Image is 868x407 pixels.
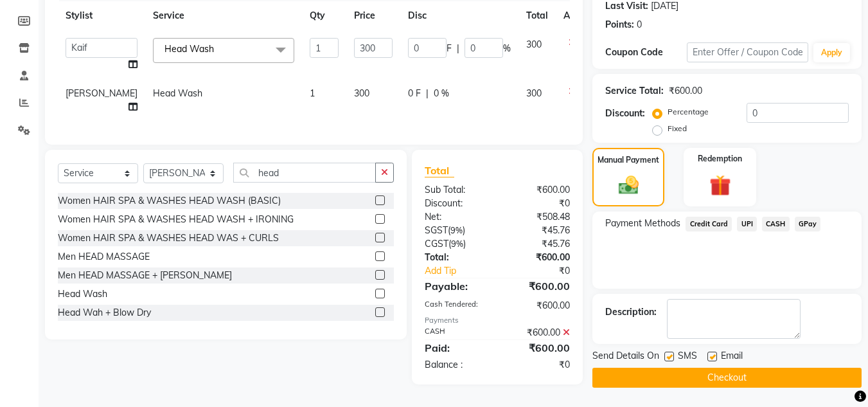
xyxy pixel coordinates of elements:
[415,183,497,197] div: Sub Total:
[605,217,680,230] span: Payment Methods
[497,299,580,312] div: ₹600.00
[400,1,518,30] th: Disc
[556,1,598,30] th: Action
[526,87,542,99] span: 300
[425,164,454,177] span: Total
[153,87,202,99] span: Head Wash
[415,237,497,251] div: ( )
[612,174,645,197] img: _cash.svg
[415,197,497,210] div: Discount:
[447,42,452,55] span: F
[518,1,556,30] th: Total
[503,42,511,55] span: %
[678,349,697,365] span: SMS
[497,210,580,224] div: ₹508.48
[737,217,757,231] span: UPI
[145,1,302,30] th: Service
[214,43,220,55] a: x
[511,264,580,278] div: ₹0
[310,87,315,99] span: 1
[497,237,580,251] div: ₹45.76
[415,210,497,224] div: Net:
[451,239,463,249] span: 9%
[415,278,497,294] div: Payable:
[721,349,743,365] span: Email
[637,18,642,32] div: 0
[58,287,107,301] div: Head Wash
[497,224,580,237] div: ₹45.76
[415,326,497,339] div: CASH
[526,39,542,50] span: 300
[669,84,702,98] div: ₹600.00
[795,217,821,231] span: GPay
[415,358,497,372] div: Balance :
[415,264,511,278] a: Add Tip
[415,251,497,264] div: Total:
[425,238,448,249] span: CGST
[762,217,790,231] span: CASH
[605,107,645,120] div: Discount:
[457,42,459,55] span: |
[497,358,580,372] div: ₹0
[497,251,580,264] div: ₹600.00
[58,306,151,320] div: Head Wah + Blow Dry
[425,224,448,236] span: SGST
[66,87,137,99] span: [PERSON_NAME]
[605,46,686,59] div: Coupon Code
[497,326,580,339] div: ₹600.00
[58,194,281,208] div: Women HAIR SPA & WASHES HEAD WASH (BASIC)
[703,172,738,199] img: _gift.svg
[346,1,400,30] th: Price
[668,106,709,118] label: Percentage
[58,213,294,226] div: Women HAIR SPA & WASHES HEAD WASH + IRONING
[497,340,580,356] div: ₹600.00
[497,183,580,197] div: ₹600.00
[687,42,808,62] input: Enter Offer / Coupon Code
[415,299,497,312] div: Cash Tendered:
[408,87,421,100] span: 0 F
[58,1,145,30] th: Stylist
[592,349,659,365] span: Send Details On
[426,87,429,100] span: |
[58,231,279,245] div: Women HAIR SPA & WASHES HEAD WAS + CURLS
[668,123,687,134] label: Fixed
[415,340,497,356] div: Paid:
[605,305,657,319] div: Description:
[233,163,376,183] input: Search or Scan
[497,278,580,294] div: ₹600.00
[354,87,369,99] span: 300
[450,225,463,235] span: 9%
[497,197,580,210] div: ₹0
[58,250,150,264] div: Men HEAD MASSAGE
[434,87,449,100] span: 0 %
[302,1,346,30] th: Qty
[425,315,570,326] div: Payments
[415,224,497,237] div: ( )
[698,153,742,165] label: Redemption
[592,368,862,388] button: Checkout
[686,217,732,231] span: Credit Card
[605,84,664,98] div: Service Total:
[164,43,214,55] span: Head Wash
[813,43,850,62] button: Apply
[58,269,232,282] div: Men HEAD MASSAGE + [PERSON_NAME]
[605,18,634,32] div: Points:
[598,154,659,166] label: Manual Payment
